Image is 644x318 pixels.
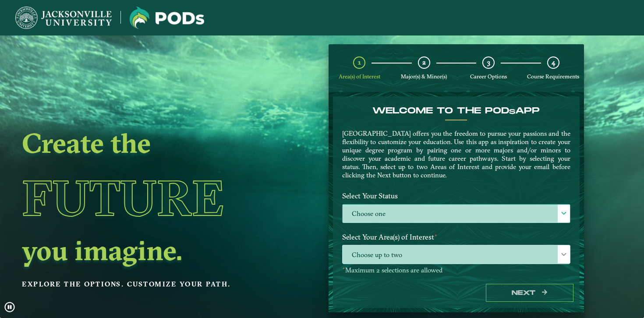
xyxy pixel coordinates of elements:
p: Explore the options. Customize your path. [22,278,268,291]
img: Jacksonville University logo [130,7,204,29]
p: [GEOGRAPHIC_DATA] offers you the freedom to pursue your passions and the flexibility to customize... [342,129,570,179]
sub: s [509,108,515,116]
label: Choose one [343,205,570,223]
label: Select Your Area(s) of Interest [336,229,577,245]
span: 2 [422,58,426,67]
span: Course Requirements [527,73,579,80]
span: 4 [552,58,555,67]
span: 3 [487,58,490,67]
label: Select Your Status [336,188,577,204]
span: Choose up to two [343,245,570,264]
h4: Welcome to the POD app [342,106,570,116]
sup: ⋆ [342,265,345,271]
h2: you imagine. [22,238,268,262]
sup: ⋆ [434,232,438,238]
span: 1 [358,58,361,67]
p: Maximum 2 selections are allowed [342,266,570,275]
span: Area(s) of Interest [339,73,380,80]
h1: Future [22,158,268,238]
span: Major(s) & Minor(s) [401,73,447,80]
h2: Create the [22,131,268,155]
span: Career Options [470,73,507,80]
img: Jacksonville University logo [15,7,112,29]
button: Next [486,284,573,302]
